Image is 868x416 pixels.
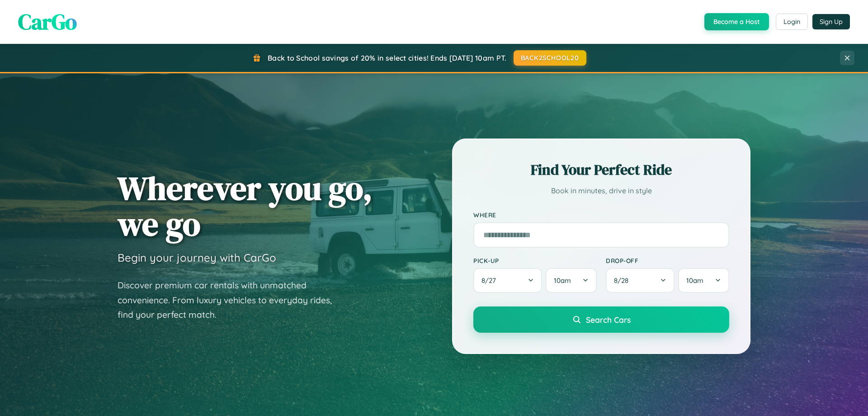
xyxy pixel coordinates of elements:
button: 10am [678,268,729,293]
span: Back to School savings of 20% in select cities! Ends [DATE] 10am PT. [268,53,506,62]
span: CarGo [18,7,77,37]
label: Where [473,211,729,219]
span: 8 / 27 [481,276,500,285]
span: 10am [686,276,703,285]
button: 8/28 [606,268,675,293]
button: BACK2SCHOOL20 [514,50,586,66]
h2: Find Your Perfect Ride [473,160,729,180]
button: Search Cars [473,306,729,333]
span: Search Cars [586,315,631,325]
label: Pick-up [473,257,597,264]
p: Discover premium car rentals with unmatched convenience. From luxury vehicles to everyday rides, ... [118,278,344,322]
h3: Begin your journey with CarGo [118,251,276,264]
button: 10am [546,268,597,293]
h1: Wherever you go, we go [118,170,373,242]
label: Drop-off [606,257,729,264]
span: 10am [554,276,571,285]
button: Become a Host [704,13,769,30]
span: 8 / 28 [614,276,633,285]
button: Sign Up [812,14,850,29]
button: Login [776,14,808,30]
p: Book in minutes, drive in style [473,184,729,197]
button: 8/27 [473,268,542,293]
